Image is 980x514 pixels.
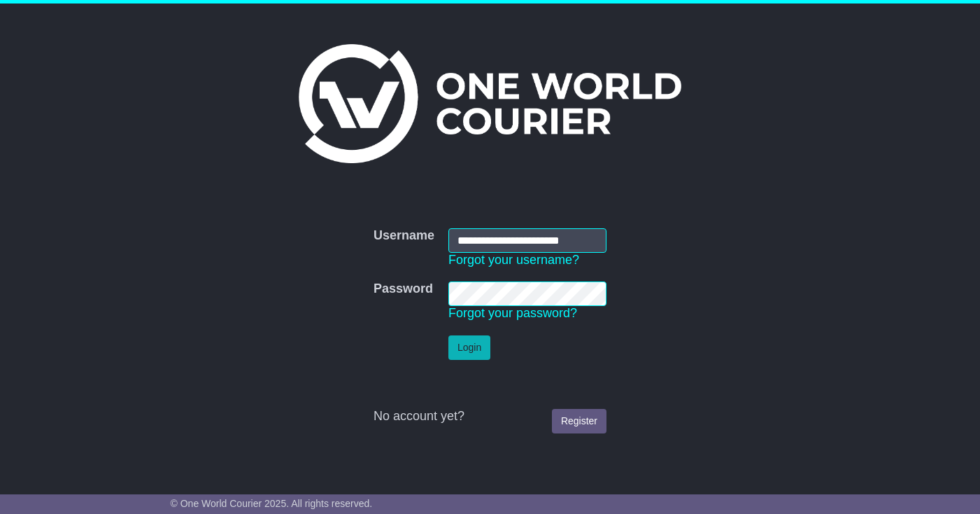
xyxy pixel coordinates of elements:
[374,409,606,424] div: No account yet?
[171,498,373,509] span: © One World Courier 2025. All rights reserved.
[552,409,606,433] a: Register
[448,306,577,320] a: Forgot your password?
[374,282,433,297] label: Password
[374,228,434,244] label: Username
[299,44,681,163] img: One World
[448,335,490,360] button: Login
[448,253,579,267] a: Forgot your username?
